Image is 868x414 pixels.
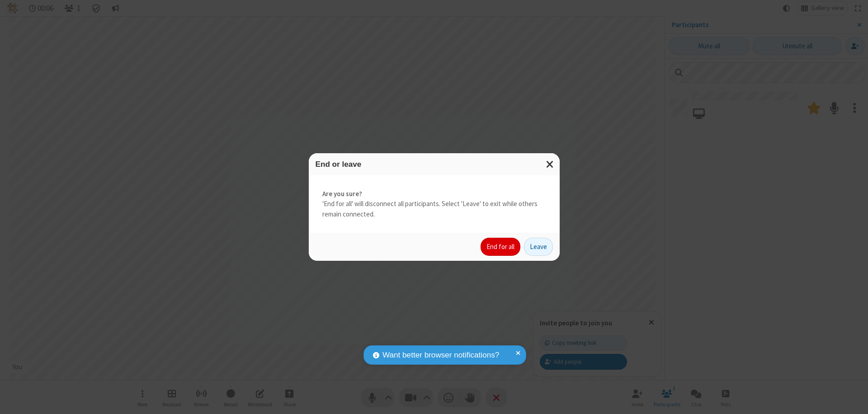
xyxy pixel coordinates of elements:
button: Leave [524,238,553,256]
div: 'End for all' will disconnect all participants. Select 'Leave' to exit while others remain connec... [309,175,560,233]
button: End for all [481,238,520,256]
button: Close modal [541,153,560,175]
strong: Are you sure? [322,189,546,199]
span: Want better browser notifications? [382,349,499,361]
h3: End or leave [316,160,553,169]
